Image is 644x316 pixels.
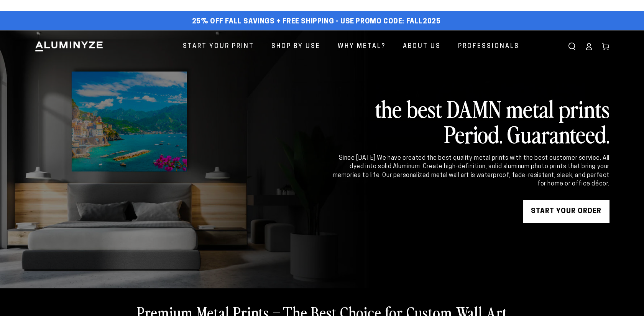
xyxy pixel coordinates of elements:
[563,38,580,55] summary: Search our site
[177,36,260,57] a: Start Your Print
[403,41,441,52] span: About Us
[271,41,320,52] span: Shop By Use
[331,96,609,146] h2: the best DAMN metal prints Period. Guaranteed.
[458,41,519,52] span: Professionals
[183,41,254,52] span: Start Your Print
[523,200,609,223] a: START YOUR Order
[192,18,441,26] span: 25% off FALL Savings + Free Shipping - Use Promo Code: FALL2025
[332,36,391,57] a: Why Metal?
[452,36,525,57] a: Professionals
[397,36,447,57] a: About Us
[266,36,326,57] a: Shop By Use
[34,41,103,52] img: Aluminyze
[331,154,609,189] div: Since [DATE] We have created the best quality metal prints with the best customer service. All dy...
[338,41,386,52] span: Why Metal?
